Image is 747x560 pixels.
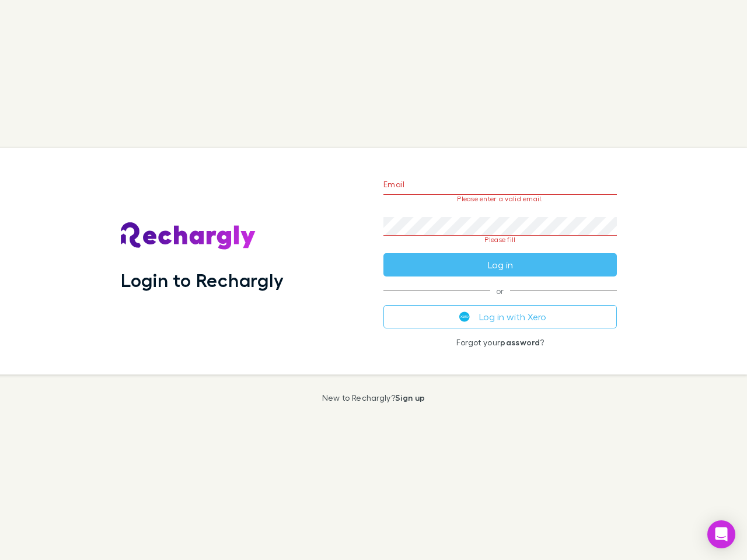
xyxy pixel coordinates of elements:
p: Please fill [383,236,617,244]
button: Log in [383,253,617,276]
img: Rechargly's Logo [121,222,256,250]
a: password [500,337,540,347]
h1: Login to Rechargly [121,269,284,291]
a: Sign up [395,393,425,402]
button: Log in with Xero [383,305,617,328]
div: Open Intercom Messenger [707,520,735,548]
img: Xero's logo [459,311,470,322]
p: New to Rechargly? [322,393,425,402]
p: Please enter a valid email. [383,195,617,203]
p: Forgot your ? [383,338,617,347]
